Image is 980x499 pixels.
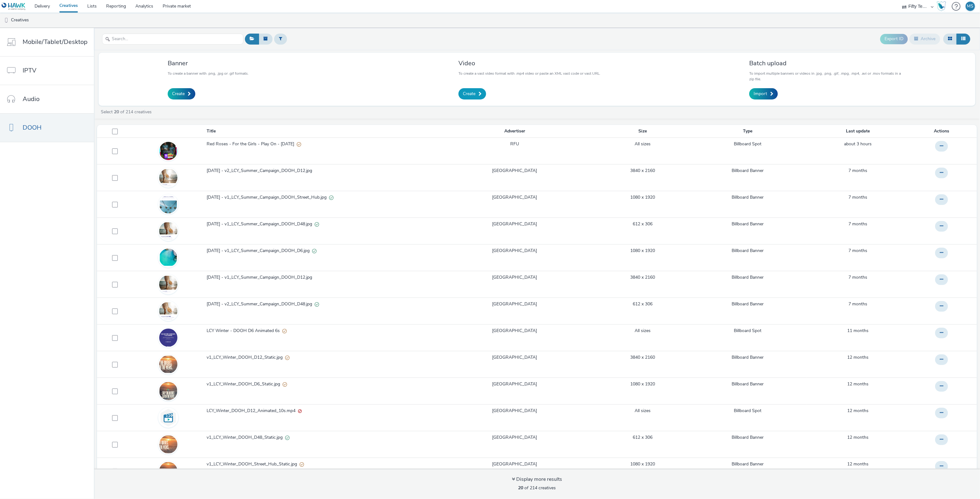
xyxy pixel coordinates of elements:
a: v1_LCY_Winter_DOOH_Street_Hub_Static.jpgPartially valid [207,461,432,470]
a: [GEOGRAPHIC_DATA] [492,408,537,414]
a: Billboard Banner [732,168,764,174]
div: Partially valid [300,461,304,468]
span: [DATE] - v1_LCY_Summer_Campaign_DOOH_Street_Hub.jpg [207,194,329,201]
div: Partially valid [283,381,287,388]
th: Type [689,125,806,138]
a: Billboard Spot [734,141,761,147]
span: 12 months [847,434,869,440]
img: 3e44ce65-5031-447f-b659-fedb2425066f.jpg [159,169,177,187]
a: Create [168,88,195,99]
a: 3840 x 2160 [630,354,655,361]
a: 8 January 2025, 11:13 [848,221,867,227]
img: b691170f-e4bc-4d74-a102-824cbbb79b7e.jpg [159,322,177,354]
button: Export ID [880,34,908,44]
a: Billboard Banner [732,461,764,467]
a: 612 x 306 [633,434,652,441]
a: Billboard Spot [734,328,761,334]
span: 11 months [847,328,869,334]
a: 1080 x 1920 [630,194,655,201]
a: [DATE] - v1_LCY_Summer_Campaign_DOOH_D12.jpg [207,274,432,284]
span: IPTV [23,66,36,75]
img: ae4253d2-a7d4-417d-b51b-0f1ea2de496d.jpg [159,435,177,453]
span: v1_LCY_Winter_DOOH_Street_Hub_Static.jpg [207,461,300,467]
a: 8 January 2025, 11:13 [848,194,867,201]
div: Partially valid [285,354,290,361]
div: Hawk Academy [937,1,946,11]
a: Import [749,88,778,99]
img: 66f1ea5d-d52a-456f-8622-899826661011.jpg [159,135,177,167]
a: 8 January 2025, 11:13 [848,274,867,281]
span: Import [754,91,767,97]
div: MS [967,2,974,11]
a: Select of 214 creatives [100,109,154,115]
a: 3840 x 2160 [630,168,655,174]
a: LCY_Winter_DOOH_D12_Animated_10s.mp4Invalid [207,408,432,417]
a: Hawk Academy [937,1,949,11]
div: Display more results [512,476,562,483]
img: c933c27c-6026-4438-ab71-a038a6fe6b97.jpg [159,188,177,221]
a: 24 September 2024, 12:51 [847,328,869,334]
span: [DATE] - v1_LCY_Summer_Campaign_DOOH_D12.jpg [207,274,315,281]
a: [GEOGRAPHIC_DATA] [492,328,537,334]
span: v1_LCY_Winter_DOOH_D12_Static.jpg [207,354,285,361]
div: 5 September 2024, 17:03 [847,434,869,441]
a: Billboard Spot [734,408,761,414]
div: 8 January 2025, 11:13 [848,301,867,307]
a: [GEOGRAPHIC_DATA] [492,194,537,201]
p: To create a vast video format with .mp4 video or paste an XML vast code or vast URL. [458,71,600,76]
a: [GEOGRAPHIC_DATA] [492,461,537,467]
th: Title [206,125,433,138]
th: Size [596,125,689,138]
a: LCY Winter - DOOH D6 Animated 6sPartially valid [207,328,432,337]
a: Billboard Banner [732,248,764,254]
a: 5 September 2024, 17:03 [847,461,869,467]
span: Create [463,91,475,97]
span: 12 months [847,381,869,387]
span: v1_LCY_Winter_DOOH_D6_Static.jpg [207,381,283,387]
a: 8 January 2025, 11:13 [848,248,867,254]
span: 7 months [848,248,867,254]
span: v1_LCY_Winter_DOOH_D48_Static.jpg [207,434,285,441]
button: Archive [909,34,940,44]
a: All sizes [635,408,651,414]
a: 5 September 2024, 17:03 [847,381,869,387]
a: Red Roses - For the Girls - Play On - [DATE]Partially valid [207,141,432,150]
a: 612 x 306 [633,301,652,307]
a: [GEOGRAPHIC_DATA] [492,354,537,361]
span: 12 months [847,461,869,467]
span: 12 months [847,354,869,360]
a: [DATE] - v1_LCY_Summer_Campaign_DOOH_D6.jpgValid [207,248,432,257]
strong: 20 [518,485,523,491]
a: 1080 x 1920 [630,461,655,467]
a: 5 September 2024, 17:03 [847,354,869,361]
a: [GEOGRAPHIC_DATA] [492,274,537,281]
img: dooh [3,17,9,24]
span: of 214 creatives [518,485,556,491]
a: 18 August 2025, 9:38 [844,141,872,147]
th: Actions [909,125,977,138]
a: 8 January 2025, 11:13 [848,168,867,174]
img: dcc0b741-51c9-4c12-8f21-e670b37ab8bb.jpg [159,302,177,320]
a: [DATE] - v1_LCY_Summer_Campaign_DOOH_Street_Hub.jpgValid [207,194,432,204]
a: Billboard Banner [732,221,764,227]
a: Create [458,88,486,99]
a: [GEOGRAPHIC_DATA] [492,248,537,254]
a: Billboard Banner [732,301,764,307]
span: [DATE] - v2_LCY_Summer_Campaign_DOOH_D48.jpg [207,301,315,307]
span: 7 months [848,221,867,227]
button: Table [956,34,970,44]
a: Billboard Banner [732,434,764,441]
a: [GEOGRAPHIC_DATA] [492,221,537,227]
span: LCY_Winter_DOOH_D12_Animated_10s.mp4 [207,408,298,414]
button: Grid [943,34,957,44]
a: v1_LCY_Winter_DOOH_D48_Static.jpgValid [207,434,432,444]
